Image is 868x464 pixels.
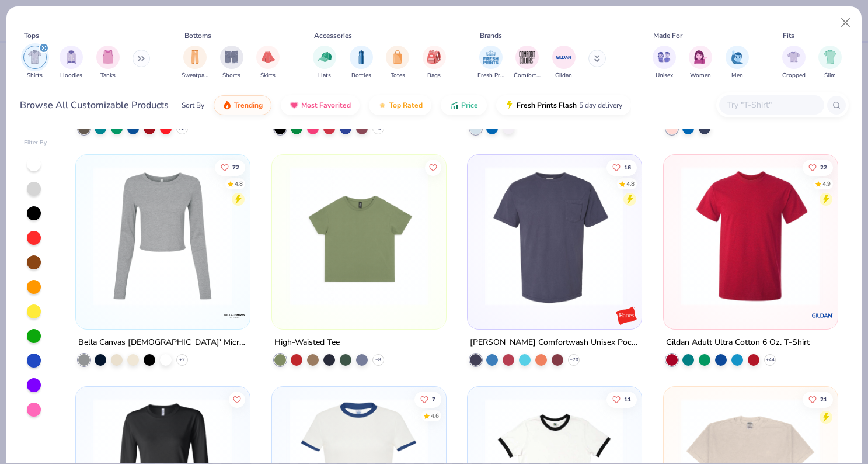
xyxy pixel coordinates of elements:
div: filter for Comfort Colors [514,46,541,80]
button: Like [229,391,245,407]
span: + 20 [570,356,578,363]
div: 4.8 [235,179,243,188]
div: filter for Gildan [552,46,576,80]
button: Like [606,391,637,407]
span: Women [690,71,711,80]
button: filter button [23,46,47,80]
div: filter for Bags [423,46,446,80]
div: 4.8 [626,179,635,188]
button: filter button [514,46,541,80]
div: filter for Hoodies [60,46,83,80]
img: Sweatpants Image [189,50,201,64]
img: 3c1a081b-6ca8-4a00-a3b6-7ee979c43c2b [675,167,825,306]
div: Browse All Customizable Products [20,98,169,112]
img: Slim Image [824,50,836,64]
img: Comfort Colors Image [518,49,536,66]
input: Try "T-Shirt" [726,98,816,112]
span: Tanks [100,71,116,80]
span: Shirts [27,71,43,80]
span: 22 [820,164,827,170]
button: Like [606,159,637,175]
span: Fresh Prints [477,71,504,80]
div: [PERSON_NAME] Comfortwash Unisex Pocket T-Shirt [470,335,639,349]
img: Shirts Image [28,50,41,64]
span: Sweatpants [182,71,208,80]
div: 4.9 [822,179,831,188]
div: filter for Shirts [23,46,47,80]
img: 1dc1199f-6318-406b-8463-addc8fd1365e [284,167,434,306]
div: High-Waisted Tee [274,335,340,349]
button: filter button [182,46,208,80]
span: Cropped [782,71,806,80]
span: Hats [318,71,331,80]
span: Most Favorited [301,101,351,110]
div: 4.6 [431,411,439,420]
button: Like [425,159,441,175]
img: Unisex Image [657,50,671,64]
span: Men [731,71,743,80]
div: filter for Sweatpants [182,46,208,80]
button: Close [835,12,857,34]
span: Unisex [656,71,673,80]
img: Cropped Image [787,50,800,64]
img: trending.gif [222,101,232,110]
img: Gildan Image [555,49,573,66]
button: filter button [60,46,83,80]
img: most_fav.gif [290,101,299,110]
span: Totes [391,71,405,80]
div: filter for Men [726,46,749,80]
div: Tops [24,30,39,41]
div: filter for Skirts [256,46,280,80]
button: Top Rated [369,95,431,115]
button: Fresh Prints Flash5 day delivery [496,95,631,115]
button: Price [441,95,487,115]
span: + 44 [765,356,774,363]
button: filter button [256,46,280,80]
div: Brands [480,30,502,41]
span: Bottles [351,71,371,80]
span: + 8 [375,356,381,363]
img: Bags Image [427,50,440,64]
span: Skirts [260,71,276,80]
img: Hanes logo [615,303,638,327]
button: filter button [477,46,504,80]
div: Accessories [314,30,352,41]
div: Bella Canvas [DEMOGRAPHIC_DATA]' Micro Ribbed Long Sleeve Baby Tee [78,335,247,349]
span: 16 [624,164,631,170]
button: filter button [552,46,576,80]
span: 72 [232,164,239,170]
div: Bottoms [184,30,211,41]
span: Trending [234,101,263,110]
div: filter for Cropped [782,46,806,80]
button: Like [414,391,441,407]
div: filter for Tanks [96,46,120,80]
img: Men Image [731,50,744,64]
img: Fresh Prints Image [482,49,500,66]
div: filter for Hats [313,46,336,80]
span: 7 [432,396,435,402]
button: filter button [653,46,676,80]
img: Skirts Image [262,50,275,64]
div: filter for Unisex [653,46,676,80]
button: filter button [689,46,712,80]
button: Like [215,159,245,175]
span: Bags [427,71,441,80]
img: Tanks Image [102,50,114,64]
button: filter button [220,46,243,80]
button: filter button [96,46,120,80]
span: Top Rated [389,101,423,110]
button: Trending [214,95,271,115]
div: filter for Shorts [220,46,243,80]
span: 21 [820,396,827,402]
span: 11 [624,396,631,402]
div: Filter By [24,138,47,147]
img: Totes Image [391,50,404,64]
span: Slim [824,71,836,80]
span: Comfort Colors [514,71,541,80]
button: Like [803,159,833,175]
img: Shorts Image [225,50,238,64]
div: Fits [783,30,794,41]
img: Hoodies Image [65,50,78,64]
button: filter button [726,46,749,80]
button: filter button [313,46,336,80]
